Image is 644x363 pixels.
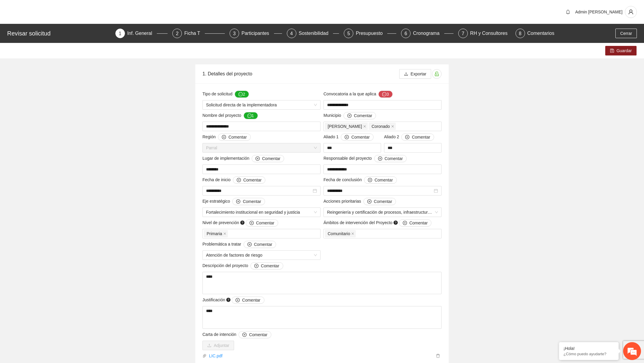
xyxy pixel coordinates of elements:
[403,221,407,226] span: plus-circle
[250,221,254,226] span: plus-circle
[243,177,261,183] span: Comentar
[385,155,403,162] span: Comentar
[323,155,407,162] span: Responsable del proyecto
[233,31,236,36] span: 3
[206,100,317,109] span: Solicitud directa de la implementadora
[325,123,368,130] span: Balleza
[432,72,441,76] span: unlock
[347,31,350,36] span: 5
[249,331,267,338] span: Comentar
[563,7,573,17] button: bell
[243,198,261,205] span: Comentar
[323,176,397,184] span: Fecha de conclusión
[202,331,271,338] span: Carta de intención
[615,29,637,38] button: Cerrar
[3,163,114,184] textarea: Escriba su mensaje y pulse “Intro”
[119,31,121,36] span: 1
[382,92,386,97] span: message
[246,219,278,227] button: Nivel de prevención question-circle
[207,353,434,359] a: LIC.pdf
[323,134,374,141] span: Aliado 1
[356,29,387,38] div: Presupuesto
[323,91,393,98] span: Convocatoria a la que aplica
[363,125,366,128] span: close
[413,29,444,38] div: Cronograma
[98,3,112,17] div: Minimizar ventana de chat en vivo
[226,298,230,302] span: question-circle
[367,199,371,204] span: plus-circle
[351,232,354,235] span: close
[345,135,349,140] span: plus-circle
[409,220,428,226] span: Comentar
[378,91,393,98] button: Convocatoria a la que aplica
[176,31,179,36] span: 2
[575,10,623,14] span: Admin [PERSON_NAME]
[328,230,350,237] span: Comunitario
[411,71,426,77] span: Exportar
[184,29,205,38] div: Ficha T
[374,155,407,162] button: Responsable del proyecto
[605,46,637,55] button: saveGuardar
[434,353,442,359] button: delete
[519,31,521,36] span: 8
[240,221,244,225] span: question-circle
[207,230,222,237] span: Primaria
[432,69,442,79] button: unlock
[230,29,282,38] div: 3Participantes
[242,333,247,337] span: plus-circle
[405,135,409,140] span: plus-circle
[327,208,438,217] span: Reingeniería y certificación de procesos, infraestructura y modernización tecnológica en segurida...
[299,29,333,38] div: Sostenibilidad
[363,198,396,205] button: Acciones prioritarias
[232,198,265,205] button: Eje estratégico
[354,112,372,119] span: Comentar
[328,123,362,130] span: [PERSON_NAME]
[290,31,293,36] span: 4
[202,198,265,205] span: Eje estratégico
[404,72,408,77] span: download
[239,92,243,97] span: message
[341,134,373,141] button: Aliado 1
[323,219,431,227] span: Ámbitos de intervención del Proyecto
[236,199,240,204] span: plus-circle
[610,49,614,53] span: save
[254,241,272,248] span: Comentar
[235,91,249,98] button: Tipo de solicitud
[172,29,225,38] div: 2Ficha T
[625,6,637,18] button: user
[202,262,283,269] span: Descripción del proyecto
[31,30,100,38] div: Chatee con nosotros ahora
[202,155,284,162] span: Lugar de implementación
[206,208,317,217] span: Fortalecimiento institucional en seguridad y justicia
[399,69,431,79] button: downloadExportar
[256,156,260,161] span: plus-circle
[344,29,396,38] div: 5Presupuesto
[115,29,168,38] div: 1Inf. General
[262,155,280,162] span: Comentar
[401,134,434,141] button: Aliado 2
[462,31,464,36] span: 7
[202,219,278,227] span: Nivel de prevención
[7,29,112,38] div: Revisar solicitud
[369,123,396,130] span: Coronado
[412,134,430,140] span: Comentar
[343,112,376,119] button: Municipio
[247,114,252,118] span: message
[287,29,339,38] div: 4Sostenibilidad
[202,343,234,348] span: uploadAdjuntar
[233,176,265,184] button: Fecha de inicio
[620,30,632,37] span: Cerrar
[202,241,276,248] span: Problemática a tratar
[35,80,82,140] span: Estamos en línea.
[394,221,398,225] span: question-circle
[250,262,283,269] button: Descripción del proyecto
[625,9,637,15] span: user
[206,251,317,260] span: Atención de factores de riesgo
[617,47,632,54] span: Guardar
[256,220,274,226] span: Comentar
[368,178,372,183] span: plus-circle
[204,230,228,237] span: Primaria
[206,143,317,152] span: Parral
[261,263,279,269] span: Comentar
[202,354,207,358] span: paper-clip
